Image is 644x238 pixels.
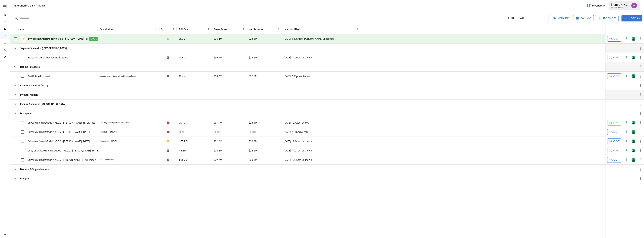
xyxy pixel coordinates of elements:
[612,158,620,162] span: Agent
[179,131,186,133] span: No Data
[607,129,621,135] button: Agent
[20,177,29,180] b: Budgets
[20,167,49,171] b: Demand & Supply Models
[550,15,571,21] button: Visualize
[179,140,189,143] span: -$555.5K
[28,158,96,162] span: Drivepoint SmartModel™ v5.0.2 -[PERSON_NAME] R - GL Import
[249,158,257,162] span: $20.8M
[249,131,256,133] span: No Data
[264,27,269,32] button: Sort
[612,37,620,41] span: Agent
[167,56,169,59] div: Sync complete
[179,28,189,31] div: EoP Cash
[632,121,635,124] div: Open in Excel
[28,121,95,124] span: Drivepoint SmartModel™ v5.0.2 - [PERSON_NAME] [R - GL Test]
[190,27,194,32] button: Sort
[100,158,117,161] div: File with Live R-GL
[612,149,620,153] span: Agent
[612,74,620,78] span: Agent
[607,36,621,42] button: Agent
[632,56,635,59] div: Open in Excel
[214,140,222,143] span: $22.2M
[13,4,35,8] button: [PERSON_NAME] FR
[167,158,169,162] div: Sync complete
[100,75,136,78] div: August projections without books closed
[625,121,628,124] div: Open in Quick Edit
[282,53,361,62] div: [DATE] 11:06pm unknown
[167,149,169,152] div: Sync complete
[282,118,361,127] div: [DATE] 12:42pm by You
[632,37,635,41] img: excel-icon.76473adf.svg
[20,65,40,69] b: Rolling Forecasts
[113,27,118,32] button: Sort
[167,37,169,41] div: Your plan has changes in Excel that are not reflected in the Drivepoint Data Warehouse, select "S...
[276,27,281,32] button: Net Revenue column menu
[612,121,620,125] span: Agent
[20,102,66,106] b: Ecomm Scenarios ([GEOGRAPHIC_DATA])
[28,149,99,152] span: Copy of Drivepoint SmartModel™ v5.0.2 - [PERSON_NAME] [DATE]
[506,15,547,21] button: [DATE] – [DATE]
[625,149,628,152] div: Open in Quick Edit
[612,139,620,143] span: Agent
[171,27,176,32] button: Status column menu
[632,130,635,134] div: Open in Excel
[607,55,621,60] button: Agent
[632,158,635,162] img: excel-icon.76473adf.svg
[179,37,186,41] span: $5.3M
[249,28,263,31] div: Net Revenue
[20,47,68,50] b: Sephora Scenarios ([GEOGRAPHIC_DATA])
[625,140,628,143] img: quick-edit-flash.b8aec18c.svg
[625,121,628,124] img: quick-edit-flash.b8aec18c.svg
[28,140,90,143] span: Drivepoint SmartModel™ v5.0.2 - [PERSON_NAME] [DATE]
[607,120,621,125] button: Agent
[625,130,628,134] div: Open in Quick Edit
[214,37,222,41] span: $25.4M
[595,15,619,21] button: Add Folder
[249,56,257,59] span: $28.2M
[214,121,222,124] span: $31.1M
[20,84,48,87] b: Ecomm Scenarios (INTL)
[632,74,635,78] div: Open in Excel
[592,4,606,8] span: 645 Credits
[631,3,637,8] img: Umer Muhammed
[28,130,90,134] span: Drivepoint SmartModel™ v5.0.2 - [PERSON_NAME] [DATE]
[100,140,118,143] div: Backup as of [DATE]
[573,15,594,21] button: Columns
[249,37,257,41] span: $23.8M
[607,138,621,144] button: Agent
[625,149,628,152] img: quick-edit-flash.b8aec18c.svg
[622,15,642,21] button: New Plan
[632,130,635,134] img: excel-icon.76473adf.svg
[167,121,169,124] div: Error during sync.
[100,131,118,133] div: Backup as of [DATE]
[282,155,361,164] div: [DATE] 10:06pm unknown
[28,56,68,59] span: Increase Doors + Reduce Trade Spend
[625,130,628,134] img: quick-edit-flash.b8aec18c.svg
[100,28,113,31] div: Description
[179,56,186,59] span: $1.4M
[282,137,361,146] div: [DATE] 12:14am unknown
[611,6,629,8] div: [PERSON_NAME] FR
[36,4,37,8] div: /
[625,56,628,59] img: quick-edit-flash.b8aec18c.svg
[179,149,186,152] span: -$8.1M
[241,27,246,32] button: Gross Sales column menu
[612,130,620,134] span: Agent
[282,71,361,81] div: [DATE] 2:58pm unknown
[214,74,222,78] span: $30.2M
[632,158,635,162] div: Open in Excel
[625,37,628,41] div: Open in Quick Edit
[282,34,361,44] div: [DATE] 9:27am by [PERSON_NAME] undefined
[249,74,257,78] span: $27.6M
[632,149,635,152] div: Open in Excel
[300,27,305,32] button: Sort
[355,27,360,32] button: Last Modified column menu
[227,27,232,32] button: Sort
[639,27,644,32] button: Sort
[28,37,88,41] b: Drivepoint SmartModel™ v5.0.2 - [PERSON_NAME] FR
[632,56,635,59] img: excel-icon.76473adf.svg
[625,158,628,162] div: Open in Quick Edit
[625,56,628,59] div: Open in Quick Edit
[179,121,186,124] span: $1.1M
